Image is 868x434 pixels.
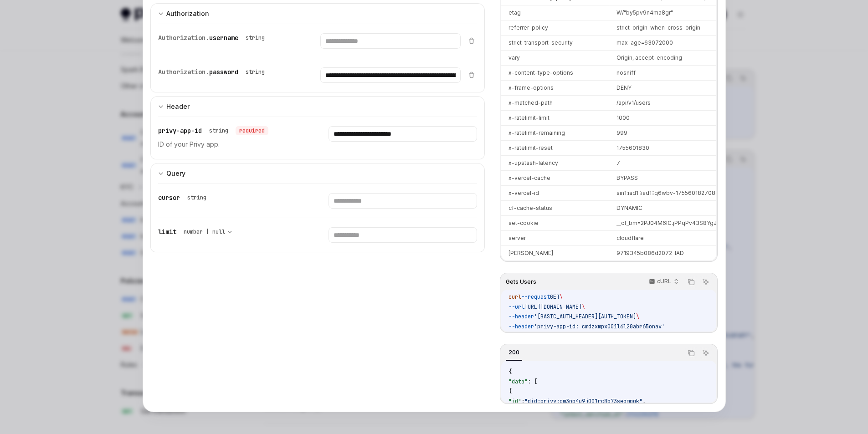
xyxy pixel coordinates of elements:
[158,228,176,236] span: limit
[616,54,682,61] div: Origin, accept-encoding
[508,69,573,77] div: x-content-type-options
[508,398,521,405] span: "id"
[524,398,642,405] span: "did:privy:cm3np4u9j001rc8b73seqmqqk"
[158,194,180,202] span: cursor
[508,323,534,330] span: --header
[158,227,236,236] div: limit
[158,68,209,76] span: Authorization.
[508,159,558,167] div: x-upstash-latency
[506,347,522,358] div: 200
[508,99,553,107] div: x-matched-path
[508,9,521,16] div: etag
[534,313,636,320] span: '[BASIC_AUTH_HEADER][AUTH_TOKEN]
[616,84,632,92] div: DENY
[508,378,528,385] span: "data"
[616,204,642,212] div: DYNAMIC
[508,313,534,320] span: --header
[166,101,190,112] div: Header
[700,276,712,288] button: Ask AI
[521,398,524,405] span: :
[616,250,684,257] div: 9719345b086d2072-IAD
[508,24,548,31] div: referrer-policy
[508,303,524,311] span: --url
[209,34,238,42] span: username
[616,24,700,31] div: strict-origin-when-cross-origin
[616,9,673,16] div: W/"by5pv9n4ma8gr"
[158,193,210,202] div: cursor
[508,84,554,92] div: x-frame-options
[158,33,268,42] div: Authorization.username
[150,163,485,184] button: expand input section
[187,194,206,201] div: string
[508,39,573,46] div: strict-transport-security
[616,189,762,197] div: sin1:iad1::iad1::q6wbv-1755601827088-04321520d9a2
[508,189,539,197] div: x-vercel-id
[158,34,209,42] span: Authorization.
[685,276,697,288] button: Copy the contents from the code block
[616,99,651,107] div: /api/v1/users
[209,127,228,134] div: string
[616,39,673,46] div: max-age=63072000
[657,278,671,285] p: cURL
[616,114,630,122] div: 1000
[642,398,646,405] span: ,
[209,68,238,76] span: password
[616,69,636,77] div: nosniff
[166,168,185,179] div: Query
[508,293,521,301] span: curl
[508,129,565,137] div: x-ratelimit-remaining
[508,220,539,227] div: set-cookie
[616,235,644,242] div: cloudflare
[528,378,537,385] span: : [
[508,368,512,375] span: {
[508,144,553,152] div: x-ratelimit-reset
[158,126,268,135] div: privy-app-id
[158,139,307,150] p: ID of your Privy app.
[166,8,209,19] div: Authorization
[524,303,582,311] span: [URL][DOMAIN_NAME]
[616,144,649,152] div: 1755601830
[508,235,526,242] div: server
[700,347,712,359] button: Ask AI
[616,174,638,182] div: BYPASS
[158,127,202,135] span: privy-app-id
[582,303,585,311] span: \
[550,293,560,301] span: GET
[508,174,550,182] div: x-vercel-cache
[616,159,620,167] div: 7
[616,129,627,137] div: 999
[534,323,665,330] span: 'privy-app-id: cmdzxmpx001l6l20abr65onav'
[508,114,550,122] div: x-ratelimit-limit
[150,96,485,117] button: expand input section
[236,126,268,135] div: required
[521,293,550,301] span: --request
[685,347,697,359] button: Copy the contents from the code block
[508,388,512,395] span: {
[150,3,485,24] button: expand input section
[506,278,536,286] span: Gets Users
[246,68,265,76] div: string
[508,204,552,212] div: cf-cache-status
[560,293,563,301] span: \
[508,54,520,61] div: vary
[644,274,683,290] button: cURL
[158,67,268,77] div: Authorization.password
[508,250,553,257] div: [PERSON_NAME]
[246,34,265,41] div: string
[636,313,639,320] span: \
